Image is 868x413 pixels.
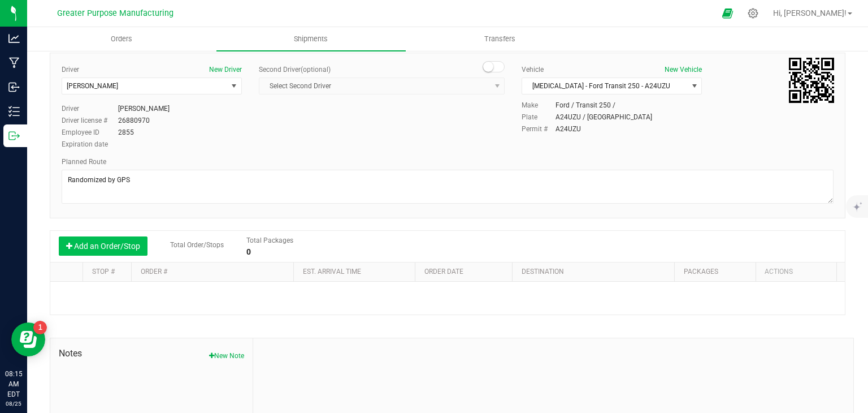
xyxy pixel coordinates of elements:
[789,58,834,103] img: Scan me!
[118,104,170,114] div: [PERSON_NAME]
[62,104,118,114] label: Driver
[141,268,167,276] a: Order #
[62,115,118,126] label: Driver license #
[522,100,555,110] label: Make
[555,124,581,134] div: A24UZU
[209,64,242,75] button: New Driver
[8,81,20,93] inline-svg: Inbound
[469,34,531,44] span: Transfers
[96,34,147,44] span: Orders
[773,8,847,18] span: Hi, [PERSON_NAME]!
[67,82,118,90] span: [PERSON_NAME]
[5,399,22,408] p: 08/25
[59,347,244,360] span: Notes
[5,369,22,399] p: 08:15 AM EDT
[33,321,47,334] iframe: Resource center unread badge
[522,78,687,94] span: [MEDICAL_DATA] - Ford Transit 250 - A24UZU
[756,263,836,282] th: Actions
[303,268,361,276] a: Est. arrival time
[746,8,760,19] div: Manage settings
[62,64,79,75] label: Driver
[8,106,20,117] inline-svg: Inventory
[555,100,615,110] div: Ford / Transit 250 /
[715,2,740,24] span: Open Ecommerce Menu
[62,127,118,137] label: Employee ID
[246,236,293,244] span: Total Packages
[665,64,702,75] button: New Vehicle
[259,64,331,75] label: Second Driver
[8,33,20,44] inline-svg: Analytics
[57,8,173,18] span: Greater Purpose Manufacturing
[8,130,20,141] inline-svg: Outbound
[522,268,564,276] a: Destination
[424,268,463,276] a: Order date
[118,115,150,126] div: 26880970
[27,27,216,51] a: Orders
[62,158,106,166] span: Planned Route
[684,268,718,276] a: Packages
[62,139,118,149] label: Expiration date
[522,124,555,134] label: Permit #
[59,236,147,256] button: Add an Order/Stop
[406,27,595,51] a: Transfers
[789,58,834,103] qrcode: 20250825-006
[522,64,544,75] label: Vehicle
[11,322,45,356] iframe: Resource center
[246,247,251,256] strong: 0
[227,78,241,94] span: select
[8,57,20,68] inline-svg: Manufacturing
[92,268,115,276] a: Stop #
[301,66,331,74] span: (optional)
[279,34,343,44] span: Shipments
[216,27,406,51] a: Shipments
[522,112,555,122] label: Plate
[209,351,244,361] button: New Note
[687,78,701,94] span: select
[555,112,652,122] div: A24UZU / [GEOGRAPHIC_DATA]
[118,127,134,137] div: 2855
[170,241,224,249] span: Total Order/Stops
